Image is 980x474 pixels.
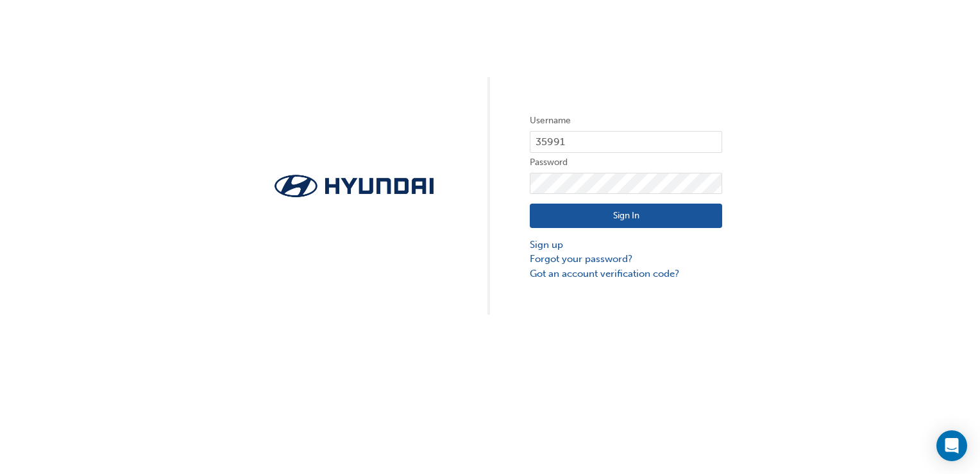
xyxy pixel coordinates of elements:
button: Sign In [530,204,722,228]
label: Password [530,155,722,170]
div: Open Intercom Messenger [936,430,967,461]
a: Forgot your password? [530,252,722,267]
label: Username [530,113,722,128]
input: Username [530,131,722,153]
img: Trak [258,171,450,201]
a: Sign up [530,238,722,252]
a: Got an account verification code? [530,267,722,281]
